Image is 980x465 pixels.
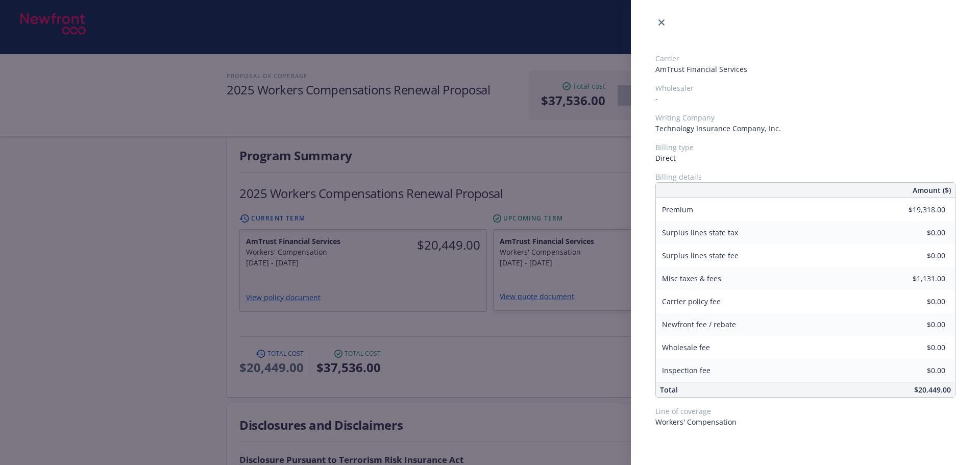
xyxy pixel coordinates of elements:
span: Total [660,385,678,395]
input: 0.00 [885,271,951,286]
span: Line of coverage [655,406,955,417]
span: Misc taxes & fees [662,274,721,283]
input: 0.00 [885,225,951,240]
span: Wholesaler [655,83,955,93]
span: Newfront fee / rebate [662,320,736,329]
span: Surplus lines state fee [662,251,739,260]
span: Billing type [655,142,955,153]
span: Technology Insurance Company, Inc. [655,123,955,134]
span: Carrier [655,53,955,64]
input: 0.00 [885,317,951,332]
span: Direct [655,153,955,163]
span: Premium [662,205,693,214]
span: Surplus lines state tax [662,228,738,237]
span: Billing details [655,172,955,182]
span: Writing Company [655,112,955,123]
input: 0.00 [885,294,951,309]
span: AmTrust Financial Services [655,64,955,75]
span: $20,449.00 [914,385,951,395]
span: Workers' Compensation [655,417,955,427]
span: - [655,93,955,104]
input: 0.00 [885,363,951,378]
a: close [655,16,668,29]
span: Amount ($) [913,185,951,195]
input: 0.00 [885,248,951,263]
input: 0.00 [885,202,951,217]
span: Carrier policy fee [662,297,721,306]
span: Inspection fee [662,365,710,375]
span: Wholesale fee [662,342,710,352]
input: 0.00 [885,340,951,355]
